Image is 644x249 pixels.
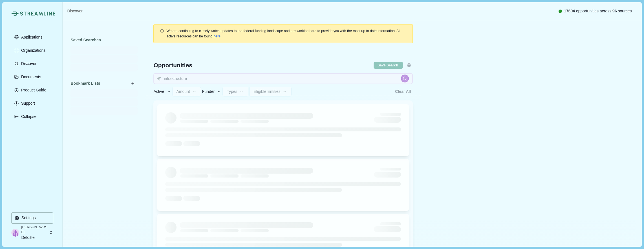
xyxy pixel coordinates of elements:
span: We are continuing to closely watch updates to the federal funding landscape and are working hard ... [166,29,400,38]
button: Active [153,87,171,97]
p: Support [19,101,35,106]
button: Types [222,87,248,97]
span: Active [153,89,164,94]
img: profile picture [11,229,19,237]
p: Documents [19,75,41,79]
p: Collapse [19,114,36,119]
span: Saved Searches [70,37,101,43]
p: [PERSON_NAME] [21,225,47,235]
a: Settings [11,212,53,226]
span: Funder [202,89,215,94]
button: Settings [405,61,413,69]
span: Bookmark Lists [70,80,100,86]
button: Organizations [11,45,53,56]
p: Settings [19,216,36,220]
button: Eligible Entities [249,87,291,97]
span: 17604 [564,9,575,13]
p: Applications [19,35,43,40]
p: Discover [19,61,36,66]
button: Documents [11,71,53,82]
a: Discover [67,8,82,14]
button: Expand [11,111,53,122]
p: Organizations [19,48,45,53]
p: Product Guide [19,88,47,93]
input: Search for funding [153,73,413,84]
button: Save current search & filters [374,62,403,69]
button: Applications [11,32,53,43]
span: Amount [177,89,190,94]
p: Deloitte [21,235,47,241]
button: Amount [172,87,201,97]
span: 96 [612,9,617,13]
a: here [213,34,220,38]
button: Support [11,98,53,109]
img: Streamline Climate Logo [20,12,56,16]
button: Discover [11,58,53,69]
span: Types [227,89,237,94]
img: Streamline Climate Logo [11,11,18,16]
span: Eligible Entities [253,89,280,94]
span: Opportunities [153,62,192,68]
span: opportunities across sources [564,8,632,14]
button: Clear All [393,87,413,97]
a: Streamline Climate LogoStreamline Climate Logo [11,11,53,16]
button: Product Guide [11,84,53,96]
div: . [166,28,407,39]
button: Settings [11,212,53,224]
button: Funder [202,87,222,97]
